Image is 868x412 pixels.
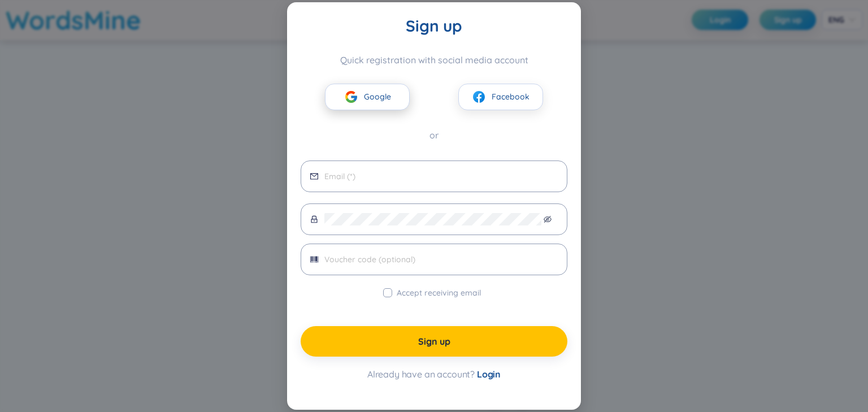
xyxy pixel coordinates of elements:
[472,90,486,104] img: facebook
[301,54,567,66] div: Quick registration with social media account
[310,215,318,223] span: lock
[458,84,543,110] button: facebookFacebook
[344,90,358,104] img: google
[544,215,552,223] span: eye-invisible
[310,255,318,263] span: barcode
[301,326,567,357] button: Sign up
[301,128,567,142] div: or
[418,335,450,348] span: Sign up
[324,253,558,266] input: Voucher code (optional)
[301,16,567,36] div: Sign up
[324,170,558,183] input: Email (*)
[301,368,567,380] div: Already have an account?
[477,368,501,380] span: Login
[364,90,391,103] span: Google
[492,90,530,103] span: Facebook
[392,287,485,299] span: Accept receiving email
[325,84,410,110] button: googleGoogle
[310,172,318,180] span: mail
